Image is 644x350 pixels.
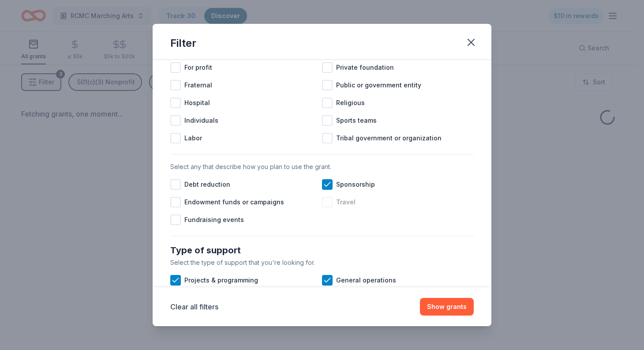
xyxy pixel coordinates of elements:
div: Type of support [170,243,474,257]
span: Hospital [184,98,210,108]
span: Projects & programming [184,275,258,286]
span: Sponsorship [336,179,375,190]
span: Travel [336,197,356,207]
span: Labor [184,133,202,143]
button: Show grants [420,298,474,316]
button: Clear all filters [170,301,218,312]
span: Individuals [184,115,218,126]
div: Select the type of support that you're looking for. [170,257,474,268]
span: Public or government entity [336,80,421,90]
span: Sports teams [336,115,377,126]
div: Filter [170,36,196,50]
span: Endowment funds or campaigns [184,197,284,207]
span: General operations [336,275,396,286]
div: Select any that describe how you plan to use the grant. [170,162,474,172]
span: Fraternal [184,80,212,90]
span: Religious [336,98,365,108]
span: Tribal government or organization [336,133,442,143]
span: For profit [184,62,212,73]
span: Debt reduction [184,179,230,190]
span: Fundraising events [184,215,244,225]
span: Private foundation [336,62,394,73]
